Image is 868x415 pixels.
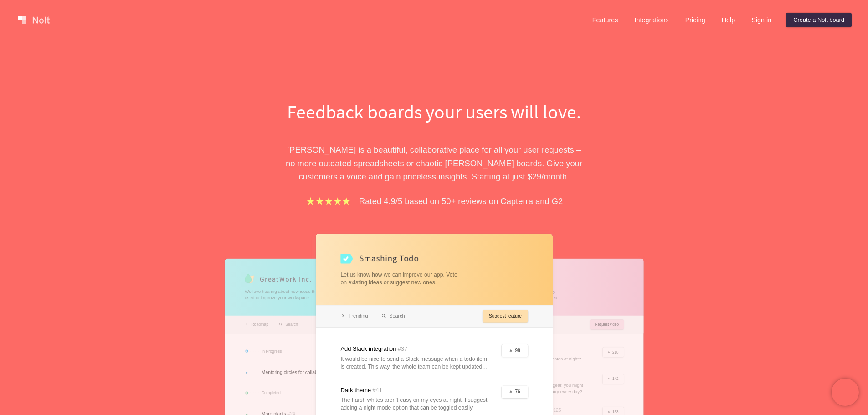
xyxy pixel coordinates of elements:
a: Pricing [678,13,713,27]
h1: Feedback boards your users will love. [277,98,591,125]
iframe: Chatra live chat [832,379,859,406]
img: stars.b067e34983.png [305,196,352,206]
a: Help [714,13,743,27]
p: [PERSON_NAME] is a beautiful, collaborative place for all your user requests – no more outdated s... [277,143,591,183]
a: Sign in [744,13,779,27]
a: Integrations [627,13,676,27]
a: Features [585,13,626,27]
a: Create a Nolt board [786,13,852,27]
p: Rated 4.9/5 based on 50+ reviews on Capterra and G2 [359,195,563,208]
